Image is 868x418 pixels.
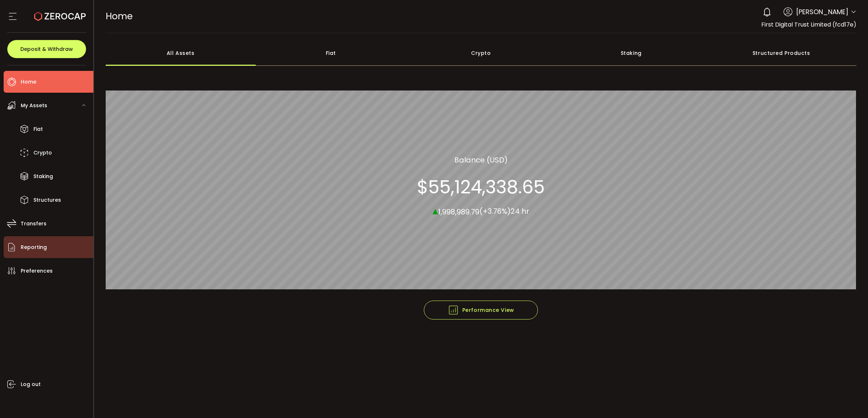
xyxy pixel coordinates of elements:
span: [PERSON_NAME] [796,7,848,17]
div: Structured Products [706,40,857,66]
span: 1,998,989.79 [438,206,479,217]
span: Reporting [21,242,47,253]
span: Fiat [33,124,43,134]
span: Transfers [21,218,46,229]
span: Performance View [448,305,514,315]
span: Preferences [21,266,53,276]
iframe: Chat Widget [832,383,868,418]
span: Home [106,10,133,23]
span: Deposit & Withdraw [20,47,73,52]
span: (+3.76%) [479,206,511,216]
section: Balance (USD) [454,154,508,165]
div: All Assets [106,40,256,66]
span: Crypto [33,148,52,158]
div: Fiat [256,40,406,66]
span: 24 hr [511,206,529,216]
span: Log out [21,379,41,390]
span: First Digital Trust Limited (fcd17e) [761,20,856,29]
span: Home [21,77,36,87]
span: Structures [33,195,61,205]
div: Crypto [406,40,556,66]
button: Deposit & Withdraw [7,40,86,58]
button: Performance View [424,301,538,319]
div: Staking [556,40,706,66]
section: $55,124,338.65 [417,176,545,198]
span: Staking [33,171,53,182]
span: ▴ [433,202,438,218]
span: My Assets [21,100,47,111]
